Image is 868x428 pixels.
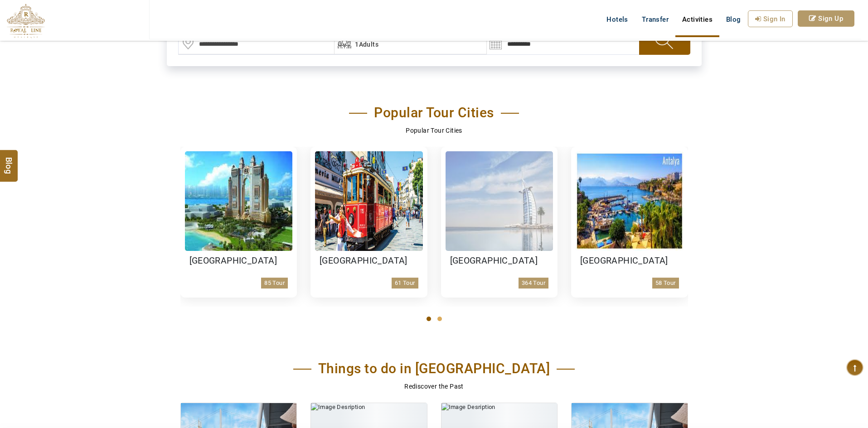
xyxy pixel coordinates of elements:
p: Popular Tour Cities [180,125,688,135]
a: [GEOGRAPHIC_DATA]61 Tour [310,147,427,297]
a: Blog [719,10,748,29]
img: The Royal Line Holidays [7,4,45,38]
p: 61 Tour [392,278,418,289]
a: [GEOGRAPHIC_DATA]85 Tour [180,147,297,297]
span: Blog [726,15,741,24]
a: Transfer [635,10,675,29]
h3: [GEOGRAPHIC_DATA] [450,255,549,266]
p: Rediscover the Past [180,381,688,391]
a: Sign In [748,10,793,27]
a: Hotels [600,10,635,29]
p: 85 Tour [261,278,288,289]
h3: [GEOGRAPHIC_DATA] [320,255,418,266]
a: Activities [675,10,719,29]
a: [GEOGRAPHIC_DATA]364 Tour [441,147,558,297]
a: [GEOGRAPHIC_DATA]58 Tour [571,147,688,297]
span: Blog [3,157,15,164]
h2: Things to do in [GEOGRAPHIC_DATA] [293,361,575,377]
h3: [GEOGRAPHIC_DATA] [580,255,679,266]
p: 58 Tour [652,278,679,289]
p: 364 Tour [519,278,548,289]
h3: [GEOGRAPHIC_DATA] [189,255,288,266]
a: Sign Up [798,10,854,27]
h2: Popular Tour Cities [349,105,519,121]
